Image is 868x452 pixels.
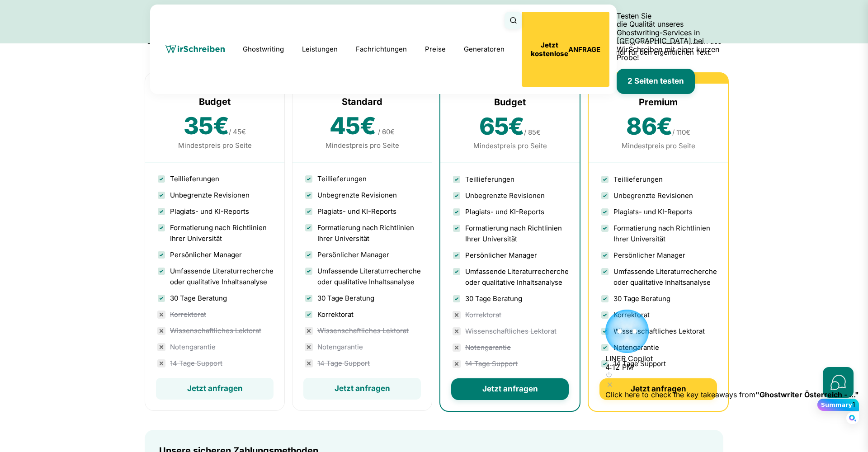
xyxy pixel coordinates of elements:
[425,45,446,53] a: Preise
[156,140,274,151] div: Mindestpreis pro Seite
[451,378,569,400] button: Jetzt anfragen
[156,339,274,355] li: Notengarantie
[145,72,285,411] div: 1 / 4
[451,188,569,204] li: Unbegrenzte Revisionen
[599,356,717,378] li: 14 Tage Support
[605,310,649,353] img: kw5qUIzAtweR6C8lKQkIe0vEIfeARuxuxdBpp1hcrtv4QoexDvR990PIEeyslzbUqeTftvywTQGHEN1dcAAAAASUVORK5CYII=
[451,339,569,356] li: Notengarantie
[599,188,717,204] li: Unbegrenzte Revisionen
[156,94,274,109] div: Budget
[451,356,569,378] li: 14 Tage Support
[156,355,274,378] li: 14 Tage Support
[599,247,717,264] li: Persönlicher Manager
[303,306,421,323] li: Korrektorat
[755,390,859,399] b: "Ghostwriter Österreich - ..."
[303,220,421,247] li: Formatierung nach Richtlinien Ihrer Universität
[184,112,229,140] span: 35€
[599,291,717,307] li: 30 Tage Beratung
[626,112,672,141] span: 86€
[617,12,729,61] p: Testen Sie die Qualität unseres Ghostwriting-Services in [GEOGRAPHIC_DATA] bei WirSchreiben mit e...
[303,187,421,203] li: Unbegrenzte Revisionen
[439,72,580,412] div: 3 / 4
[303,247,421,263] li: Persönlicher Manager
[617,69,695,94] button: 2 Seiten testen
[156,263,274,290] li: Umfassende Literaturrecherche oder qualitative Inhaltsanalyse
[505,12,522,29] button: Suche öffnen
[156,174,274,187] li: Teillieferungen
[852,400,855,409] div: 1
[451,264,569,291] li: Umfassende Literaturrecherche oder qualitative Inhaltsanalyse
[531,41,568,58] b: Jetzt kostenlose
[303,355,421,378] li: 14 Tage Support
[672,128,690,137] span: / 110€
[599,264,717,291] li: Umfassende Literaturrecherche oder qualitative Inhaltsanalyse
[156,220,274,247] li: Formatierung nach Richtlinien Ihrer Universität
[330,112,376,140] span: 45€
[451,174,569,188] li: Teillieferungen
[303,174,421,187] li: Teillieferungen
[156,290,274,306] li: 30 Tage Beratung
[303,378,421,400] button: Jetzt anfragen
[451,141,569,151] div: Mindestpreis pro Seite
[156,378,274,400] button: Jetzt anfragen
[302,44,338,55] a: Leistungen
[156,203,274,220] li: Plagiats- und KI-Reports
[378,127,395,136] span: / 60€
[605,354,859,363] div: LINER Copilot
[599,323,717,339] li: Wissenschaftliches Lektorat
[451,323,569,339] li: Wissenschaftliches Lektorat
[588,72,729,412] div: 4 / 4
[464,44,505,55] a: Generatoren
[522,12,609,87] button: Jetzt kostenloseANFRAGE
[451,307,569,323] li: Korrektorat
[156,187,274,203] li: Unbegrenzte Revisionen
[599,378,717,400] button: Jetzt anfragen
[479,112,524,141] span: 65€
[156,323,274,339] li: Wissenschaftliches Lektorat
[165,45,225,54] img: wirschreiben
[524,128,541,137] span: / 85€
[599,204,717,220] li: Plagiats- und KI-Reports
[303,140,421,151] div: Mindestpreis pro Seite
[292,72,432,411] div: 2 / 4
[156,247,274,263] li: Persönlicher Manager
[156,306,274,323] li: Korrektorat
[599,307,717,323] li: Korrektorat
[303,339,421,355] li: Notengarantie
[451,204,569,220] li: Plagiats- und KI-Reports
[243,44,284,55] a: Ghostwriting
[599,95,717,109] div: Premium
[821,401,852,409] div: Summary
[303,323,421,339] li: Wissenschaftliches Lektorat
[303,94,421,109] div: Standard
[599,220,717,247] li: Formatierung nach Richtlinien Ihrer Universität
[599,339,717,356] li: Notengarantie
[599,141,717,151] div: Mindestpreis pro Seite
[356,44,407,55] a: Fachrichtungen
[605,391,859,399] div: Click here to check the key takeaways from
[229,127,246,136] span: / 45€
[303,203,421,220] li: Plagiats- und KI-Reports
[451,220,569,247] li: Formatierung nach Richtlinien Ihrer Universität
[599,174,717,188] li: Teillieferungen
[451,247,569,264] li: Persönlicher Manager
[605,363,859,371] div: 4:12 PM
[303,290,421,306] li: 30 Tage Beratung
[451,95,569,109] div: Budget
[303,263,421,290] li: Umfassende Literaturrecherche oder qualitative Inhaltsanalyse
[451,291,569,307] li: 30 Tage Beratung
